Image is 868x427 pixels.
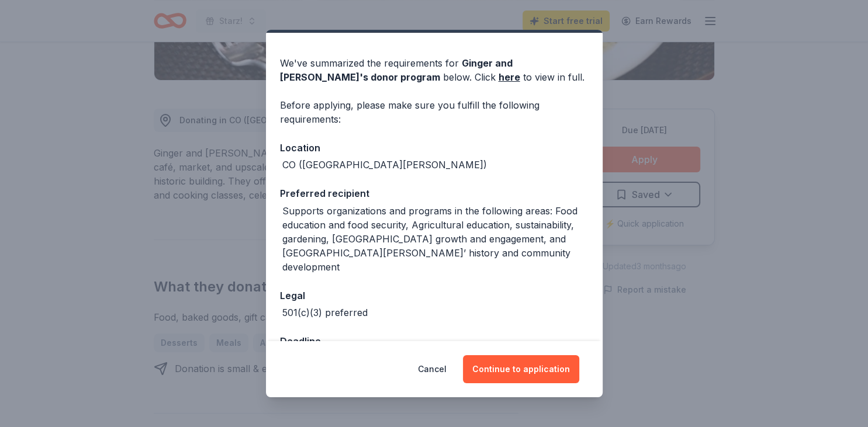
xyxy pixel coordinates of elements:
button: Continue to application [463,355,579,383]
div: Location [280,140,589,155]
div: 501(c)(3) preferred [282,306,368,320]
div: Before applying, please make sure you fulfill the following requirements: [280,98,589,126]
div: CO ([GEOGRAPHIC_DATA][PERSON_NAME]) [282,158,487,172]
a: here [499,70,520,84]
button: Cancel [418,355,447,383]
div: Deadline [280,334,589,349]
div: We've summarized the requirements for below. Click to view in full. [280,56,589,84]
div: Supports organizations and programs in the following areas: Food education and food security, Agr... [282,204,589,274]
div: Legal [280,288,589,303]
div: Preferred recipient [280,186,589,201]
